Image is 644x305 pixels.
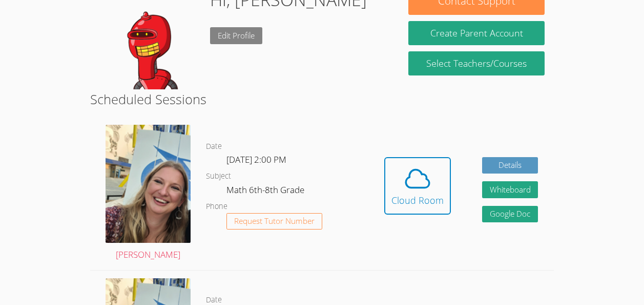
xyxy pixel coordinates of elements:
[226,154,286,165] span: [DATE] 2:00 PM
[90,89,554,109] h2: Scheduled Sessions
[206,200,227,213] dt: Phone
[408,51,544,75] a: Select Teachers/Courses
[206,170,231,183] dt: Subject
[482,181,538,198] button: Whiteboard
[106,125,191,262] a: [PERSON_NAME]
[482,157,538,174] a: Details
[226,213,322,230] button: Request Tutor Number
[206,140,222,153] dt: Date
[408,21,544,45] button: Create Parent Account
[384,157,451,215] button: Cloud Room
[210,27,262,44] a: Edit Profile
[482,206,538,223] a: Google Doc
[391,193,444,207] div: Cloud Room
[226,183,306,200] dd: Math 6th-8th Grade
[106,125,191,243] img: sarah.png
[234,217,315,225] span: Request Tutor Number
